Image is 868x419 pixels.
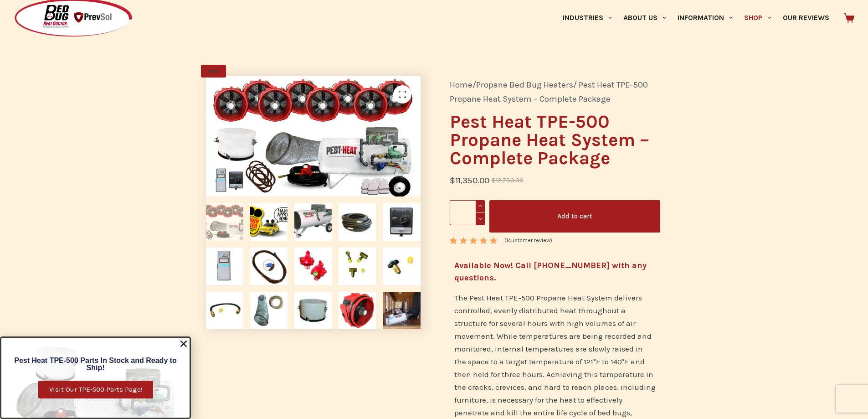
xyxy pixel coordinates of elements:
[206,203,243,241] img: Pest Heat TPE-500 Propane Heat System complete package, compare to Titan 450 Propane Bed Bug Heater
[339,203,376,241] img: 50-foot propane hose for Pest Heat TPE-500
[492,177,496,184] span: $
[383,292,420,329] img: Pest Heat TPE-500 Propane Heater Treating Bed Bugs in a Camp
[454,293,652,366] span: The Pest Heat TPE-500 Propane Heat System delivers controlled, evenly distributed heat throughout...
[179,339,188,348] a: Close
[250,203,288,241] img: Majorly Approved Vendor by Truly Nolen
[450,237,456,251] span: 1
[339,292,376,329] img: AM3700 Axial Air Mover
[450,78,661,106] nav: Breadcrumb
[294,292,332,329] img: Metal 18” duct adapter for Pest Heat TPE-500
[206,248,243,285] img: TEGAM Handheld Thermometer
[383,203,420,241] img: TEGAM 6-way Switch
[294,203,332,241] img: Pest Heat TPE-500 Propane Heater to treat bed bugs, termites, and stored pests such as Grain Beatles
[450,113,661,167] h1: Pest Heat TPE-500 Propane Heat System – Complete Package
[49,386,142,393] span: Visit Our TPE-500 Parts Page!
[450,176,455,186] span: $
[294,248,332,285] img: Red 10-PSI Regulator for Pest Heat TPE-500
[622,357,625,366] span: °
[476,80,573,90] a: Propane Bed Bug Heaters
[450,237,498,244] div: Rated 5.00 out of 5
[250,292,288,329] img: 18” by 25’ mylar duct for Pest Heat TPE-500
[450,200,485,225] input: Product quantity
[420,131,635,140] a: Majorly Approved Vendor by Truly Nolen
[206,292,243,329] img: 24” Pigtail for Pest Heat TPE-500
[383,248,420,285] img: POL Fitting for Pest Heat TPE-500
[492,177,524,184] bdi: 12,780.00
[506,237,508,243] span: 1
[38,381,153,398] a: Visit Our TPE-500 Parts Page!
[450,80,473,90] a: Home
[596,357,622,366] span: F to 140
[420,76,635,197] img: Majorly Approved Vendor by Truly Nolen
[450,176,489,186] bdi: 11,350.00
[593,357,596,366] span: °
[504,236,552,245] a: (1customer review)
[339,248,376,285] img: T-Block Fitting for Pest Heat TPE-500
[454,259,656,284] h4: Available Now! Call [PHONE_NUMBER] with any questions.
[6,357,185,372] h6: Pest Heat TPE-500 Parts In Stock and Ready to Ship!
[201,65,226,78] span: SALE
[7,4,35,31] button: Open LiveChat chat widget
[393,85,411,103] a: View full-screen image gallery
[450,237,498,286] span: Rated out of 5 based on customer rating
[250,248,288,285] img: 50 foot temperature probe
[489,200,660,233] button: Add to cart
